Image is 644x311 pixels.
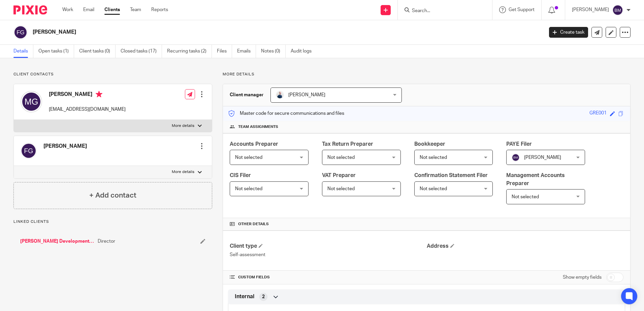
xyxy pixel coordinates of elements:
span: [PERSON_NAME] [524,155,561,160]
p: [EMAIL_ADDRESS][DOMAIN_NAME] [49,106,126,113]
span: CIS Filer [230,173,251,178]
a: Work [62,6,73,13]
a: Client tasks (0) [79,45,116,58]
h3: Client manager [230,92,264,98]
h4: [PERSON_NAME] [49,91,126,99]
span: Not selected [327,186,355,191]
a: Create task [549,27,588,38]
h4: Address [427,243,623,250]
p: More details [223,72,631,77]
p: Self-assessment [230,251,426,258]
span: Management Accounts Preparer [506,173,565,186]
a: Closed tasks (17) [121,45,162,58]
img: svg%3E [512,153,520,162]
span: Internal [235,293,254,300]
a: Recurring tasks (2) [167,45,212,58]
span: Tax Return Preparer [322,141,373,147]
p: Client contacts [13,72,212,77]
input: Search [411,8,472,14]
h4: [PERSON_NAME] [43,143,87,150]
p: Master code for secure communications and files [228,110,344,117]
a: [PERSON_NAME] Developments Ltd [20,238,94,245]
span: 2 [262,293,265,300]
span: Director [98,238,115,245]
a: Audit logs [291,45,317,58]
img: svg%3E [612,5,623,15]
span: Confirmation Statement Filer [414,173,488,178]
a: Clients [104,6,120,13]
span: VAT Preparer [322,173,356,178]
a: Files [217,45,232,58]
span: Get Support [509,7,535,12]
p: More details [172,123,194,129]
a: Team [130,6,141,13]
img: svg%3E [21,91,42,112]
h4: Client type [230,243,426,250]
img: svg%3E [21,143,37,159]
img: svg%3E [13,25,28,39]
label: Show empty fields [563,274,602,281]
span: Not selected [512,195,539,199]
a: Details [13,45,33,58]
p: More details [172,169,194,175]
span: PAYE Filer [506,141,532,147]
p: [PERSON_NAME] [572,6,609,13]
p: Linked clients [13,219,212,224]
span: [PERSON_NAME] [288,93,325,97]
span: Not selected [420,155,447,160]
span: Not selected [235,155,262,160]
span: Accounts Preparer [230,141,278,147]
h4: + Add contact [89,190,136,201]
span: Not selected [235,186,262,191]
span: Other details [238,221,269,227]
h4: CUSTOM FIELDS [230,275,426,280]
div: GRE001 [589,110,607,117]
span: Team assignments [238,124,278,130]
a: Open tasks (1) [38,45,74,58]
img: MC_T&CO-3.jpg [276,91,284,99]
h2: [PERSON_NAME] [33,29,438,36]
a: Emails [237,45,256,58]
i: Primary [96,91,102,98]
a: Email [83,6,94,13]
span: Not selected [420,186,447,191]
span: Bookkeeper [414,141,445,147]
img: Pixie [13,5,47,14]
a: Reports [151,6,168,13]
span: Not selected [327,155,355,160]
a: Notes (0) [261,45,286,58]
